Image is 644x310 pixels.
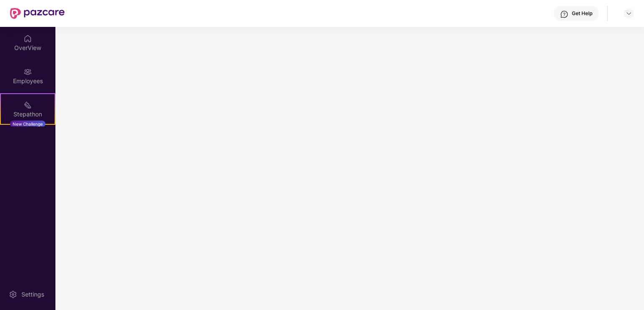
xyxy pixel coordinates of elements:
img: svg+xml;base64,PHN2ZyBpZD0iRW1wbG95ZWVzIiB4bWxucz0iaHR0cDovL3d3dy53My5vcmcvMjAwMC9zdmciIHdpZHRoPS... [24,68,32,76]
div: New Challenge [10,121,45,127]
div: Get Help [572,10,592,17]
img: svg+xml;base64,PHN2ZyBpZD0iSG9tZSIgeG1sbnM9Imh0dHA6Ly93d3cudzMub3JnLzIwMDAvc3ZnIiB3aWR0aD0iMjAiIG... [24,34,32,43]
img: svg+xml;base64,PHN2ZyBpZD0iRHJvcGRvd24tMzJ4MzIiIHhtbG5zPSJodHRwOi8vd3d3LnczLm9yZy8yMDAwL3N2ZyIgd2... [626,10,632,17]
img: New Pazcare Logo [10,8,65,19]
div: Settings [19,290,47,299]
img: svg+xml;base64,PHN2ZyBpZD0iU2V0dGluZy0yMHgyMCIgeG1sbnM9Imh0dHA6Ly93d3cudzMub3JnLzIwMDAvc3ZnIiB3aW... [9,290,17,299]
img: svg+xml;base64,PHN2ZyBpZD0iSGVscC0zMngzMiIgeG1sbnM9Imh0dHA6Ly93d3cudzMub3JnLzIwMDAvc3ZnIiB3aWR0aD... [560,10,568,18]
img: svg+xml;base64,PHN2ZyB4bWxucz0iaHR0cDovL3d3dy53My5vcmcvMjAwMC9zdmciIHdpZHRoPSIyMSIgaGVpZ2h0PSIyMC... [24,101,32,109]
div: Stepathon [1,110,55,118]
